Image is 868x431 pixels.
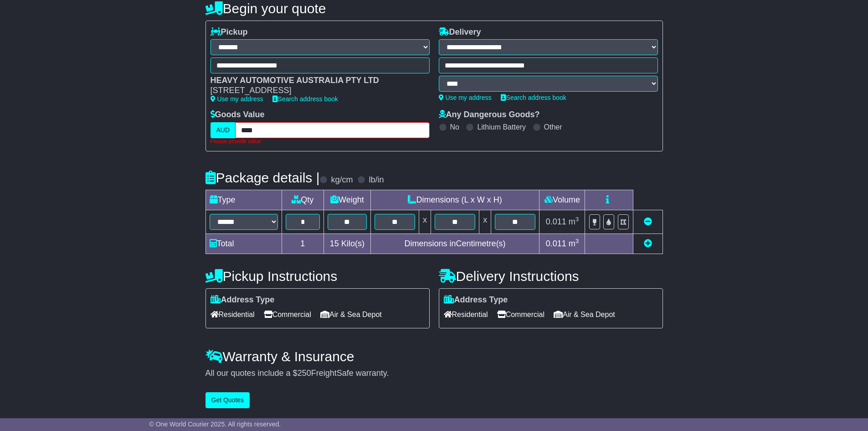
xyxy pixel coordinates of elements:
[205,369,663,379] div: All our quotes include a $ FreightSafe warranty.
[554,307,615,322] span: Air & Sea Depot
[149,421,281,428] span: © One World Courier 2025. All rights reserved.
[282,234,324,254] td: 1
[477,123,526,131] label: Lithium Battery
[211,110,265,120] label: Goods Value
[546,217,566,226] span: 0.011
[298,369,311,378] span: 250
[439,94,492,101] a: Use my address
[320,307,382,322] span: Air & Sea Depot
[544,123,562,131] label: Other
[439,269,663,284] h4: Delivery Instructions
[569,239,579,248] span: m
[331,175,353,185] label: kg/cm
[444,295,508,305] label: Address Type
[644,239,652,248] a: Add new item
[205,349,663,364] h4: Warranty & Insurance
[324,234,371,254] td: Kilo(s)
[205,1,663,16] h4: Begin your quote
[324,190,371,210] td: Weight
[450,123,459,131] label: No
[546,239,566,248] span: 0.011
[211,122,236,138] label: AUD
[575,216,579,223] sup: 3
[211,307,255,322] span: Residential
[282,190,324,210] td: Qty
[205,170,320,185] h4: Package details |
[644,217,652,226] a: Remove this item
[439,110,540,120] label: Any Dangerous Goods?
[539,190,585,210] td: Volume
[211,76,421,86] div: HEAVY AUTOMOTIVE AUSTRALIA PTY LTD
[369,175,384,185] label: lb/in
[479,210,491,234] td: x
[211,95,263,103] a: Use my address
[205,269,430,284] h4: Pickup Instructions
[205,234,282,254] td: Total
[264,307,311,322] span: Commercial
[211,295,275,305] label: Address Type
[569,217,579,226] span: m
[439,27,481,37] label: Delivery
[444,307,488,322] span: Residential
[272,95,338,103] a: Search address book
[501,94,566,101] a: Search address book
[205,392,250,408] button: Get Quotes
[205,190,282,210] td: Type
[575,238,579,244] sup: 3
[211,27,248,37] label: Pickup
[497,307,544,322] span: Commercial
[211,138,430,145] div: Please provide value
[211,86,421,96] div: [STREET_ADDRESS]
[370,190,539,210] td: Dimensions (L x W x H)
[370,234,539,254] td: Dimensions in Centimetre(s)
[330,239,339,248] span: 15
[419,210,431,234] td: x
